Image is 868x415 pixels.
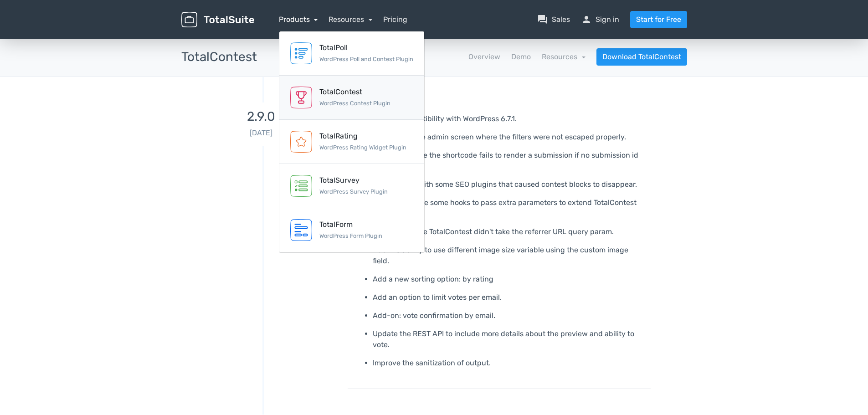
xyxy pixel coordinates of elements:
[373,358,644,369] p: Improve the sanitization of output.
[319,219,382,230] div: TotalForm
[373,150,644,172] p: Fix a bug where the shortcode fails to render a submission if no submission id is passed.
[596,48,687,66] a: Download TotalContest
[581,14,619,25] a: personSign in
[279,76,424,120] a: TotalContest WordPress Contest Plugin
[468,51,500,62] a: Overview
[279,15,318,24] a: Products
[630,11,687,28] a: Start for Free
[279,208,424,252] a: TotalForm WordPress Form Plugin
[319,42,413,53] div: TotalPoll
[581,14,592,25] span: person
[319,232,382,239] small: WordPress Form Plugin
[319,56,413,62] small: WordPress Poll and Contest Plugin
[511,51,531,62] a: Demo
[279,31,424,76] a: TotalPoll WordPress Poll and Contest Plugin
[290,42,312,64] img: TotalPoll
[319,175,388,186] div: TotalSurvey
[319,131,406,142] div: TotalRating
[279,164,424,208] a: TotalSurvey WordPress Survey Plugin
[329,15,372,24] a: Resources
[290,219,312,241] img: TotalForm
[373,274,644,285] p: Add a new sorting option: by rating
[181,110,341,124] h3: 2.9.0
[290,131,312,153] img: TotalRating
[290,175,312,197] img: TotalSurvey
[373,292,644,303] p: Add an option to limit votes per email.
[319,87,390,97] div: TotalContest
[373,132,644,143] p: Fix a bug in the admin screen where the filters were not escaped properly.
[279,120,424,164] a: TotalRating WordPress Rating Widget Plugin
[373,113,644,124] p: Update compatibility with WordPress 6.7.1.
[181,128,341,138] p: [DATE]
[319,100,390,107] small: WordPress Contest Plugin
[181,50,257,64] h3: TotalContest
[537,14,570,25] a: question_answerSales
[373,179,644,190] p: Fix a conflict with some SEO plugins that caused contest blocks to disappear.
[319,188,388,195] small: WordPress Survey Plugin
[373,197,644,219] p: Add and update some hooks to pass extra parameters to extend TotalContest capabilities.
[373,226,644,237] p: Fix a bug where TotalContest didn't take the referrer URL query param.
[181,12,254,28] img: TotalSuite for WordPress
[537,14,548,25] span: question_answer
[373,245,644,266] p: Add the ability to use different image size variable using the custom image field.
[319,144,406,151] small: WordPress Rating Widget Plugin
[383,14,407,25] a: Pricing
[542,52,586,61] a: Resources
[373,310,644,321] p: Add-on: vote confirmation by email.
[290,87,312,108] img: TotalContest
[373,328,644,350] p: Update the REST API to include more details about the preview and ability to vote.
